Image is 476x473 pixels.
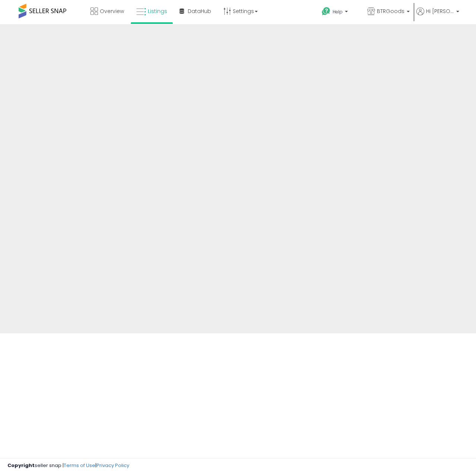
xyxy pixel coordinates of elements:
[333,9,343,15] span: Help
[416,7,459,24] a: Hi [PERSON_NAME]
[188,7,211,15] span: DataHub
[148,7,167,15] span: Listings
[316,1,361,24] a: Help
[321,7,331,16] i: Get Help
[100,7,124,15] span: Overview
[426,7,454,15] span: Hi [PERSON_NAME]
[377,7,404,15] span: BTRGoods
